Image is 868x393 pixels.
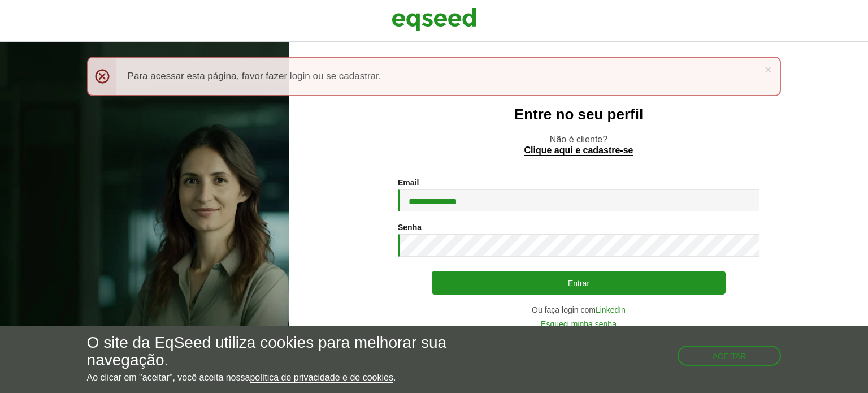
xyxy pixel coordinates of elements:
div: Para acessar esta página, favor fazer login ou se cadastrar. [87,57,782,96]
button: Entrar [432,271,726,295]
img: EqSeed Logo [392,6,476,34]
div: Ou faça login com [398,306,759,314]
p: Ao clicar em "aceitar", você aceita nossa . [87,372,504,383]
button: Aceitar [678,346,782,366]
label: Senha [398,223,422,231]
a: Esqueci minha senha [541,320,617,329]
h2: Entre no seu perfil [312,106,845,123]
a: LinkedIn [596,306,626,314]
label: Email [398,179,419,187]
a: política de privacidade e de cookies [250,373,393,383]
a: × [765,63,771,75]
h5: O site da EqSeed utiliza cookies para melhorar sua navegação. [87,334,504,369]
a: Clique aqui e cadastre-se [524,146,633,156]
p: Não é cliente? [312,134,845,156]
